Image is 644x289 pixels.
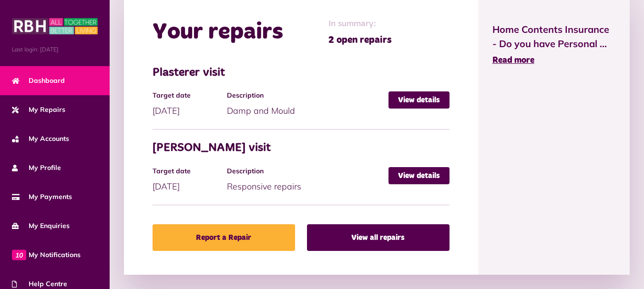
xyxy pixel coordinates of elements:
[388,91,450,109] a: View details
[12,17,98,36] img: MyRBH
[153,91,222,100] h4: Target date
[12,105,65,115] span: My Repairs
[153,167,222,175] h4: Target date
[12,249,26,260] span: 10
[328,18,392,30] span: In summary:
[153,167,227,193] div: [DATE]
[153,141,450,155] h3: [PERSON_NAME] visit
[153,19,283,46] h2: Your repairs
[227,91,388,117] div: Damp and Mould
[12,221,70,231] span: My Enquiries
[12,163,61,173] span: My Profile
[227,167,384,175] h4: Description
[307,224,450,251] a: View all repairs
[492,56,534,65] span: Read more
[227,167,388,193] div: Responsive repairs
[12,279,67,289] span: Help Centre
[153,91,227,117] div: [DATE]
[12,45,98,54] span: Last login: [DATE]
[227,91,384,100] h4: Description
[328,33,392,47] span: 2 open repairs
[388,167,450,184] a: View details
[492,22,615,51] span: Home Contents Insurance - Do you have Personal ...
[12,192,72,202] span: My Payments
[12,134,69,144] span: My Accounts
[153,224,295,251] a: Report a Repair
[153,66,450,80] h3: Plasterer visit
[12,76,65,86] span: Dashboard
[492,22,615,67] a: Home Contents Insurance - Do you have Personal ... Read more
[12,250,81,260] span: My Notifications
